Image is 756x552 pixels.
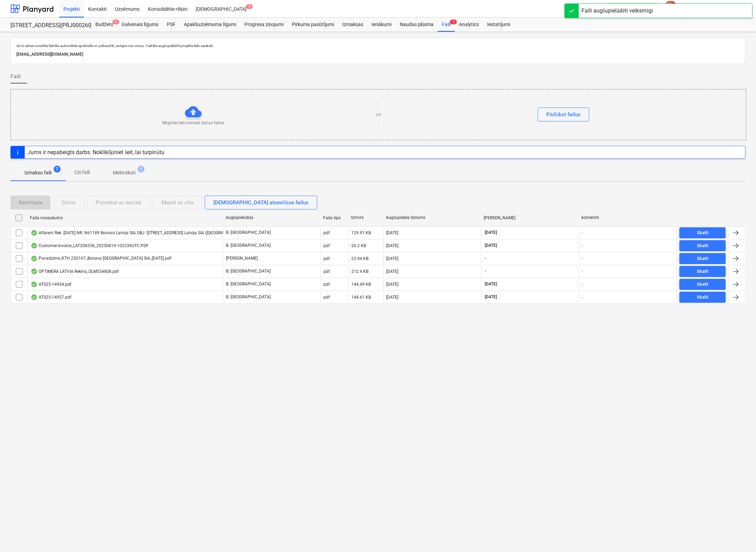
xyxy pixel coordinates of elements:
[324,215,346,220] div: Faila tips
[484,215,576,220] div: [PERSON_NAME]
[226,230,271,236] p: B. [GEOGRAPHIC_DATA]
[582,243,583,248] div: -
[352,243,366,248] div: 26.2 KB
[31,294,71,300] div: ATS25-14957.pdf
[387,282,399,287] div: [DATE]
[31,230,38,236] div: OCR pabeigts
[387,269,399,274] div: [DATE]
[324,230,330,235] div: pdf
[226,294,271,300] p: B. [GEOGRAPHIC_DATA]
[31,282,71,287] div: ATS25-14954.pdf
[338,18,367,32] a: Izmaksas
[163,18,180,32] a: PSF
[112,19,119,24] span: 1
[31,243,38,249] div: OCR pabeigts
[484,281,498,287] span: [DATE]
[74,169,91,176] p: Citi faili
[484,255,487,261] span: -
[324,243,330,248] div: pdf
[352,269,369,274] div: 212.4 KB
[324,282,330,287] div: pdf
[538,108,590,121] button: Pārlūkot failus
[679,253,726,264] button: Skatīt
[697,281,709,289] div: Skatīt
[10,72,21,81] span: Faili
[582,269,583,274] div: -
[226,268,271,274] p: B. [GEOGRAPHIC_DATA]
[30,215,220,220] div: Faila nosaukums
[697,293,709,301] div: Skatīt
[387,295,399,300] div: [DATE]
[352,256,369,261] div: 23.94 KB
[180,18,240,32] a: Apakšuzņēmuma līgumi
[16,44,740,48] p: Uz šo adresi nosūtītie faili tiks automātiski apstrādāti un pārbaudīti, vai tajos nav vīrusu. Fai...
[582,7,653,15] div: Faili augšupielādēti veiksmīgi
[484,243,498,249] span: [DATE]
[679,240,726,251] button: Skatīt
[483,18,514,32] a: Iestatījumi
[697,242,709,250] div: Skatīt
[10,22,83,29] div: [STREET_ADDRESS](PRJ0002600) 2601946
[138,166,145,173] span: 1
[226,255,258,261] p: [PERSON_NAME]
[31,256,171,261] div: Pavadzīme_KTH 250167_Bonava [GEOGRAPHIC_DATA] SIA_[DATE].pdf
[582,215,674,220] div: komentēt
[387,243,399,248] div: [DATE]
[226,215,318,220] div: Augšupielādēja
[697,268,709,276] div: Skatīt
[28,149,164,156] div: Jums ir nepabeigts darbs. Noklikšķiniet šeit, lai turpinātu
[450,19,457,24] span: 7
[367,18,396,32] a: Ienākumi
[240,18,288,32] a: Progresa ziņojumi
[396,18,438,32] a: Naudas plūsma
[226,243,271,249] p: B. [GEOGRAPHIC_DATA]
[91,18,117,32] div: Budžets
[697,255,709,263] div: Skatīt
[31,230,255,236] div: Alfarent Rek. [DATE] NR. N61189 Bonava Latvija SIA OBJ. [STREET_ADDRESS] Latvija SIA ([GEOGRAPHIC...
[205,196,317,210] button: [DEMOGRAPHIC_DATA] atsevišķus failus
[546,110,581,119] div: Pārlūkot failus
[484,230,498,236] span: [DATE]
[679,292,726,303] button: Skatīt
[386,215,478,220] div: Augšuplādes datums
[582,256,583,261] div: -
[438,18,455,32] a: Faili7
[679,227,726,238] button: Skatīt
[484,294,498,300] span: [DATE]
[351,215,381,220] div: Izmērs
[582,295,583,300] div: -
[324,295,330,300] div: pdf
[352,295,371,300] div: 144.61 KB
[31,256,38,261] div: OCR pabeigts
[31,269,119,274] div: OPTIMERA LATVIA Rekins_OLM534808.pdf
[582,282,583,287] div: -
[324,256,330,261] div: pdf
[582,230,583,235] div: -
[54,166,61,173] span: 7
[113,169,135,176] p: Melnraksti
[455,18,483,32] a: Analytics
[721,519,756,552] iframe: Chat Widget
[31,243,149,249] div: Customer-Invoice_LAT208358_20250819-102339UTC.PDF
[117,18,163,32] a: Galvenais līgums
[162,120,224,126] p: Mēģiniet šeit nomest dažus failus
[352,282,371,287] div: 144.49 KB
[438,18,455,32] div: Faili
[288,18,338,32] a: Pirkuma pasūtījumi
[246,4,253,9] span: 1
[91,18,117,32] a: Budžets1
[226,281,271,287] p: B. [GEOGRAPHIC_DATA]
[324,269,330,274] div: pdf
[31,294,38,300] div: OCR pabeigts
[352,230,371,235] div: 129.91 KB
